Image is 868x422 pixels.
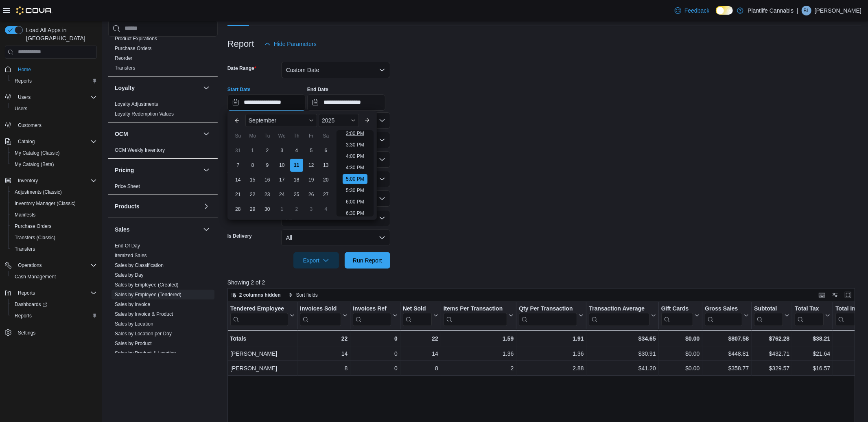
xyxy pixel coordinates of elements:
span: Adjustments (Classic) [11,187,97,197]
div: $0.00 [661,349,700,359]
button: Tendered Employee [230,305,295,326]
button: Reports [8,75,100,87]
div: OCM [108,145,218,158]
span: Catalog [18,138,35,145]
button: Transaction Average [589,305,656,326]
span: Transfers [11,244,97,254]
div: Total Tax [795,305,824,326]
a: Transfers [11,244,38,254]
a: Itemized Sales [115,253,147,258]
span: Users [15,105,27,112]
div: Sales [108,241,218,381]
div: day-28 [232,203,245,216]
button: My Catalog (Beta) [8,159,100,170]
span: Reports [15,313,32,319]
div: 0 [353,349,397,359]
span: Purchase Orders [115,45,152,52]
span: Cash Management [15,273,56,280]
a: Price Sheet [115,184,140,189]
div: day-11 [290,159,303,172]
button: Customers [2,119,100,131]
div: $21.64 [795,349,830,359]
button: All [281,230,390,246]
span: Dashboards [11,300,97,309]
span: Hide Parameters [274,40,317,48]
div: day-8 [246,159,259,172]
p: Showing 2 of 2 [227,278,861,286]
p: Plantlife Cannabis [748,6,794,15]
div: Su [232,129,245,142]
div: day-4 [319,203,332,216]
button: Products [115,202,200,210]
span: Loyalty Redemption Values [115,111,174,117]
h3: OCM [115,130,128,138]
span: Feedback [684,7,709,15]
a: Home [15,65,34,74]
button: Transfers (Classic) [8,232,100,243]
span: 2025 [322,117,335,124]
div: day-29 [246,203,259,216]
li: 4:00 PM [343,151,367,161]
a: Cash Management [11,272,59,282]
div: Transaction Average [589,305,649,313]
span: Reports [18,290,35,296]
div: Items Per Transaction [443,305,507,326]
div: day-12 [305,159,318,172]
button: Home [2,63,100,75]
div: day-19 [305,173,318,186]
div: day-1 [246,144,259,157]
div: day-15 [246,173,259,186]
a: Sales by Product & Location [115,350,176,356]
a: Manifests [11,210,39,220]
div: day-20 [319,173,332,186]
button: Open list of options [379,156,385,163]
a: Customers [15,120,45,130]
span: Cash Management [11,272,97,282]
div: Pricing [108,181,218,195]
div: day-21 [232,188,245,201]
button: Sales [115,225,200,234]
button: Operations [2,260,100,271]
div: Fr [305,129,318,142]
button: OCM [201,129,211,139]
a: Reorder [115,55,132,61]
ul: Time [337,130,374,216]
div: Mo [246,129,259,142]
span: Operations [15,260,97,270]
span: Sales by Employee (Tendered) [115,291,181,298]
div: Gift Cards [661,305,693,313]
button: Invoices Sold [300,305,348,326]
span: Users [11,104,97,114]
button: Export [293,252,339,269]
button: Custom Date [281,62,390,78]
li: 4:30 PM [343,163,367,173]
button: Next month [361,114,374,127]
span: OCM Weekly Inventory [115,147,165,153]
div: day-30 [261,203,274,216]
span: September [249,117,276,124]
button: Open list of options [379,137,385,143]
div: day-5 [305,144,318,157]
span: Reports [11,311,97,321]
a: Inventory Manager (Classic) [11,199,79,208]
a: Reports [11,76,35,86]
a: Settings [15,328,39,338]
a: Sales by Location [115,321,153,327]
span: Reorder [115,55,132,61]
span: Loyalty Adjustments [115,101,158,107]
span: My Catalog (Beta) [11,160,97,169]
input: Press the down key to enter a popover containing a calendar. Press the escape key to close the po... [227,94,306,111]
h3: Sales [115,225,130,234]
button: Total Tax [795,305,830,326]
div: day-14 [232,173,245,186]
span: Price Sheet [115,183,140,190]
span: Sales by Invoice & Product [115,311,173,317]
span: Reports [15,78,32,84]
span: Purchase Orders [15,223,52,230]
div: Qty Per Transaction [519,305,577,326]
div: Tendered Employee [230,305,288,313]
a: Users [11,104,31,114]
div: day-4 [290,144,303,157]
label: Date Range [227,65,256,72]
div: Items Per Transaction [443,305,507,313]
